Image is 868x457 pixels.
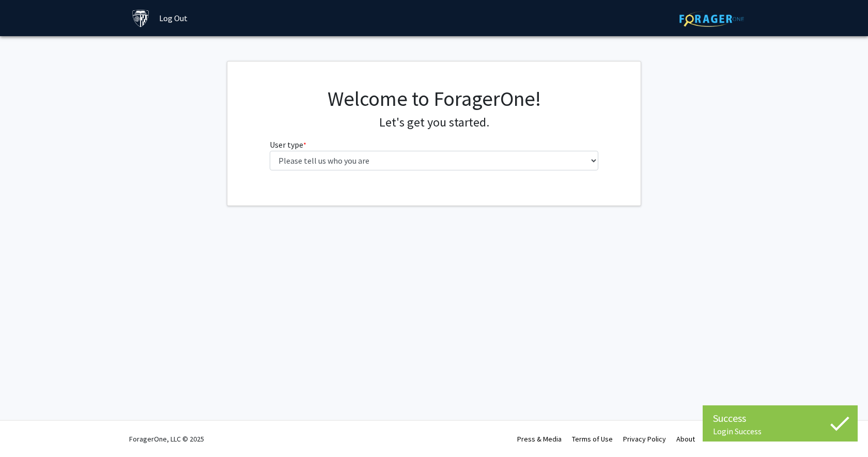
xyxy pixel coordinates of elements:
[132,9,150,27] img: Johns Hopkins University Logo
[270,115,599,130] h4: Let's get you started.
[270,138,306,151] label: User type
[129,421,204,457] div: ForagerOne, LLC © 2025
[623,434,666,444] a: Privacy Policy
[679,11,744,27] img: ForagerOne Logo
[270,86,599,111] h1: Welcome to ForagerOne!
[676,434,695,444] a: About
[713,426,847,436] div: Login Success
[8,411,44,449] iframe: Chat
[517,434,562,444] a: Press & Media
[572,434,613,444] a: Terms of Use
[713,411,847,426] div: Success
